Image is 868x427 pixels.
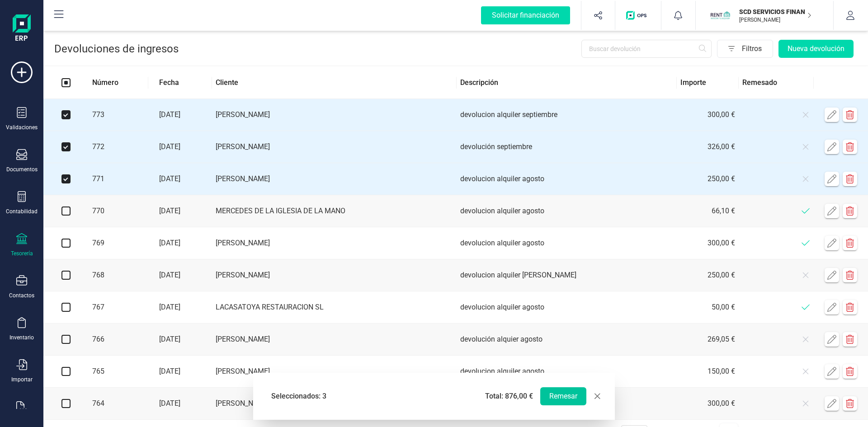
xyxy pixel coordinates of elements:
[457,131,677,163] td: devolución septiembre
[212,291,457,324] td: LACASATOYA RESTAURACION SL
[89,227,148,259] td: 769
[710,5,730,25] img: SC
[89,67,148,99] th: Número
[581,40,712,58] input: Buscar devolución
[677,163,739,195] td: 250,00 €
[89,163,148,195] td: 771
[457,67,677,99] th: Descripción
[148,259,212,291] td: [DATE]
[89,324,148,356] td: 766
[677,291,739,324] td: 50,00 €
[148,291,212,324] td: [DATE]
[148,324,212,356] td: [DATE]
[677,324,739,356] td: 269,05 €
[457,227,677,259] td: devolucion alquiler agosto
[481,6,570,24] div: Solicitar financiación
[457,324,677,356] td: devolución alquier agosto
[212,131,457,163] td: [PERSON_NAME]
[89,195,148,227] td: 770
[212,99,457,131] td: [PERSON_NAME]
[13,14,31,43] img: Logo Finanedi
[677,67,739,99] th: Importe
[457,291,677,324] td: devolucion alquiler agosto
[626,11,650,20] img: Logo de OPS
[677,388,739,420] td: 300,00 €
[89,388,148,420] td: 764
[212,259,457,291] td: [PERSON_NAME]
[9,334,34,341] div: Inventario
[739,67,814,99] th: Remesado
[739,7,811,16] p: SCD SERVICIOS FINANCIEROS SL
[739,16,811,23] p: [PERSON_NAME]
[212,388,457,420] td: [PERSON_NAME]
[9,292,34,299] div: Contactos
[540,387,586,405] button: Remesar
[148,195,212,227] td: [DATE]
[89,356,148,388] td: 765
[677,195,739,227] td: 66,10 €
[148,163,212,195] td: [DATE]
[89,291,148,324] td: 767
[470,1,581,30] button: Solicitar financiación
[677,99,739,131] td: 300,00 €
[212,356,457,388] td: [PERSON_NAME]
[742,40,773,58] span: Filtros
[89,259,148,291] td: 768
[11,250,33,257] div: Tesorería
[505,391,533,402] span: 876,00 €
[212,227,457,259] td: [PERSON_NAME]
[11,376,33,383] div: Importar
[621,1,656,30] button: Logo de OPS
[457,163,677,195] td: devolucion alquiler agosto
[212,195,457,227] td: MERCEDES DE LA IGLESIA DE LA MANO
[148,131,212,163] td: [DATE]
[457,195,677,227] td: devolucion alquiler agosto
[778,40,854,58] button: Nueva devolución
[212,324,457,356] td: [PERSON_NAME]
[212,67,457,99] th: Cliente
[148,99,212,131] td: [DATE]
[677,227,739,259] td: 300,00 €
[89,99,148,131] td: 773
[6,124,38,131] div: Validaciones
[271,391,326,402] span: Seleccionados: 3
[457,259,677,291] td: devolucion alquiler [PERSON_NAME]
[677,131,739,163] td: 326,00 €
[457,356,677,388] td: devolucion alquiler agosto
[89,131,148,163] td: 772
[485,391,533,402] span: Total:
[457,99,677,131] td: devolucion alquiler septiembre
[6,166,38,173] div: Documentos
[6,208,38,215] div: Contabilidad
[677,259,739,291] td: 250,00 €
[717,40,773,58] button: Filtros
[148,227,212,259] td: [DATE]
[148,388,212,420] td: [DATE]
[677,356,739,388] td: 150,00 €
[148,356,212,388] td: [DATE]
[54,42,179,56] p: Devoluciones de ingresos
[148,67,212,99] th: Fecha
[212,163,457,195] td: [PERSON_NAME]
[707,1,822,30] button: SCSCD SERVICIOS FINANCIEROS SL[PERSON_NAME]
